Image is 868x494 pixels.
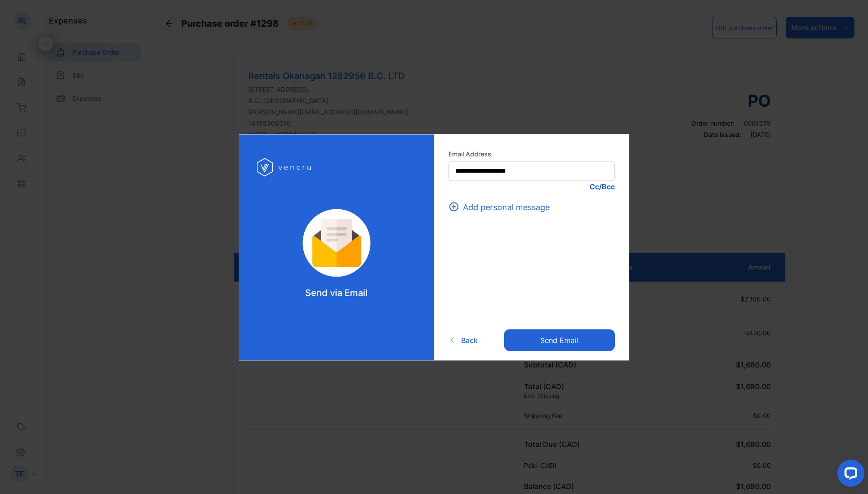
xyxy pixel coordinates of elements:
[257,152,313,182] img: log
[461,335,478,346] span: Back
[504,329,615,351] button: Send email
[290,209,383,277] img: log
[448,201,555,213] button: Add personal message
[830,456,868,494] iframe: LiveChat chat widget
[463,201,550,213] span: Add personal message
[448,149,615,158] label: Email Address
[448,181,615,192] p: Cc/Bcc
[305,286,368,299] p: Send via Email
